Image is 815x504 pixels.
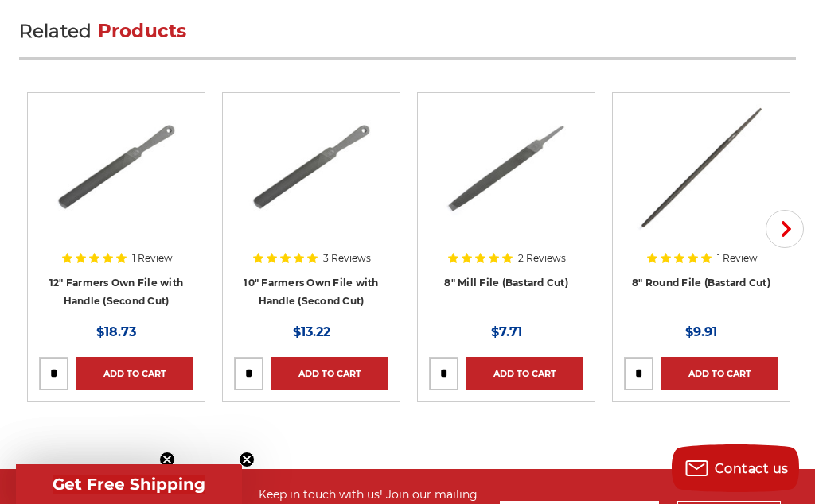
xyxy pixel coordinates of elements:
[491,324,522,339] span: $7.71
[685,324,717,339] span: $9.91
[132,254,173,263] span: 1 Review
[234,104,388,255] a: 10 Inch Axe File with Handle
[323,254,371,263] span: 3 Reviews
[766,210,804,248] button: Next
[632,277,770,289] a: 8" Round File (Bastard Cut)
[271,357,388,390] a: Add to Cart
[444,277,568,289] a: 8" Mill File (Bastard Cut)
[293,324,330,339] span: $13.22
[239,452,255,467] button: Close teaser
[49,277,183,307] a: 12" Farmers Own File with Handle (Second Cut)
[661,357,778,390] a: Add to Cart
[518,254,566,263] span: 2 Reviews
[96,324,136,339] span: $18.73
[466,357,583,390] a: Add to Cart
[429,104,583,255] a: 8" Mill File Bastard Cut
[16,464,242,504] div: Get Free ShippingClose teaser
[53,475,205,494] span: Get Free Shipping
[443,104,570,231] img: 8" Mill File Bastard Cut
[159,452,175,467] button: Close teaser
[53,104,180,231] img: 12 Inch Axe File with Handle
[19,20,92,42] span: Related
[248,104,375,231] img: 10 Inch Axe File with Handle
[672,444,799,492] button: Contact us
[637,104,766,231] img: 8 Inch Round File Bastard Cut, Double Cut
[717,254,758,263] span: 1 Review
[624,104,778,255] a: 8 Inch Round File Bastard Cut, Double Cut
[98,20,187,42] span: Products
[76,357,193,390] a: Add to Cart
[244,277,378,307] a: 10" Farmers Own File with Handle (Second Cut)
[715,461,789,476] span: Contact us
[39,104,193,255] a: 12 Inch Axe File with Handle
